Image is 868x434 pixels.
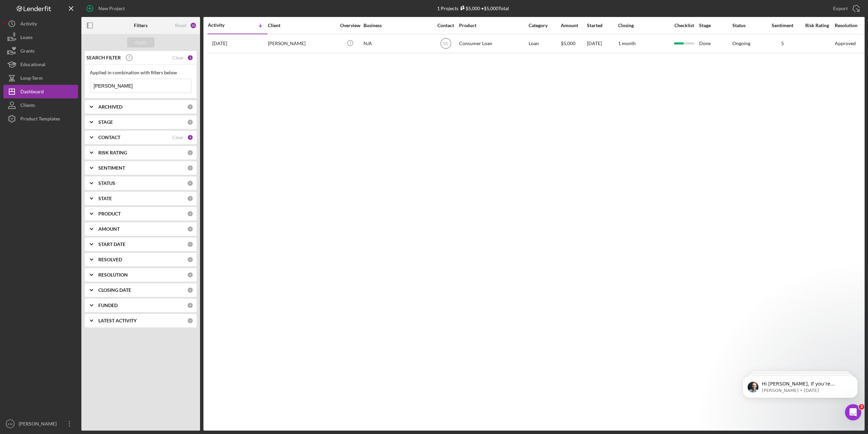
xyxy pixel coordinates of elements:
time: 2025-08-27 15:30 [212,41,227,46]
button: Grants [3,44,78,58]
div: Long-Term [20,71,43,87]
div: Sentiment [766,23,800,28]
div: Contact [433,23,458,28]
div: 0 [187,226,193,232]
div: Export [833,2,848,15]
div: Resolution [835,23,867,28]
b: STATE [98,196,112,201]
b: SENTIMENT [98,165,125,171]
button: KM[PERSON_NAME] [3,417,78,431]
text: SC [443,41,449,46]
iframe: Intercom notifications message [732,361,868,416]
div: Dashboard [20,85,44,100]
button: Dashboard [3,85,78,98]
b: SEARCH FILTER [86,55,121,60]
button: New Project [81,2,132,15]
div: [PERSON_NAME] [17,417,61,432]
div: 0 [187,287,193,293]
b: RISK RATING [98,150,127,155]
span: 3 [859,404,864,410]
div: Ongoing [732,41,750,46]
div: Checklist [670,23,698,28]
b: STATUS [98,181,115,186]
div: Overview [337,23,363,28]
div: 0 [187,104,193,110]
div: 5 [766,41,800,46]
button: Apply [127,37,154,48]
div: Business [363,23,431,28]
div: Applied in combination with filters below [90,70,192,75]
div: 0 [187,257,193,263]
button: Clients [3,98,78,112]
div: Educational [20,58,45,73]
div: Approved [835,41,856,46]
div: Activity [208,22,238,28]
b: Filters [134,23,147,28]
button: Activity [3,17,78,31]
div: New Project [98,2,125,15]
div: Apply [135,37,147,48]
div: Product [459,23,527,28]
div: Clear [172,55,184,60]
div: Clients [20,98,35,114]
div: Risk Rating [800,23,834,28]
div: Loans [20,31,33,46]
div: 0 [187,150,193,156]
div: 9 [187,134,193,140]
button: Long-Term [3,71,78,85]
b: CONTACT [98,135,120,140]
div: Reset [175,23,186,28]
div: 10 [190,22,197,29]
div: $5,000 [458,5,480,11]
div: 1 [187,55,193,61]
div: 0 [187,180,193,186]
div: Closing [618,23,669,28]
div: Category [529,23,560,28]
b: PRODUCT [98,211,121,216]
div: Client [268,23,336,28]
b: RESOLVED [98,257,122,262]
div: 0 [187,302,193,308]
button: Export [826,2,865,15]
div: $5,000 [561,35,586,53]
b: STAGE [98,119,113,125]
div: Status [732,23,765,28]
button: Loans [3,31,78,44]
b: START DATE [98,242,125,247]
b: RESOLUTION [98,272,128,278]
div: 0 [187,211,193,217]
div: Amount [561,23,586,28]
button: Product Templates [3,112,78,126]
time: 1 month [618,40,636,46]
b: ARCHIVED [98,104,122,110]
div: Loan [529,35,560,53]
div: Done [699,35,732,53]
div: 0 [187,165,193,171]
button: Educational [3,58,78,71]
div: Consumer Loan [459,35,527,53]
b: FUNDED [98,303,118,308]
div: Started [587,23,617,28]
div: 0 [187,119,193,125]
div: Activity [20,17,37,32]
div: Clear [172,135,184,140]
div: Grants [20,44,35,59]
text: KM [8,422,13,426]
div: 0 [187,272,193,278]
div: 0 [187,241,193,247]
b: AMOUNT [98,226,120,232]
div: Product Templates [20,112,60,127]
div: [DATE] [587,35,617,53]
div: [PERSON_NAME] [268,35,336,53]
